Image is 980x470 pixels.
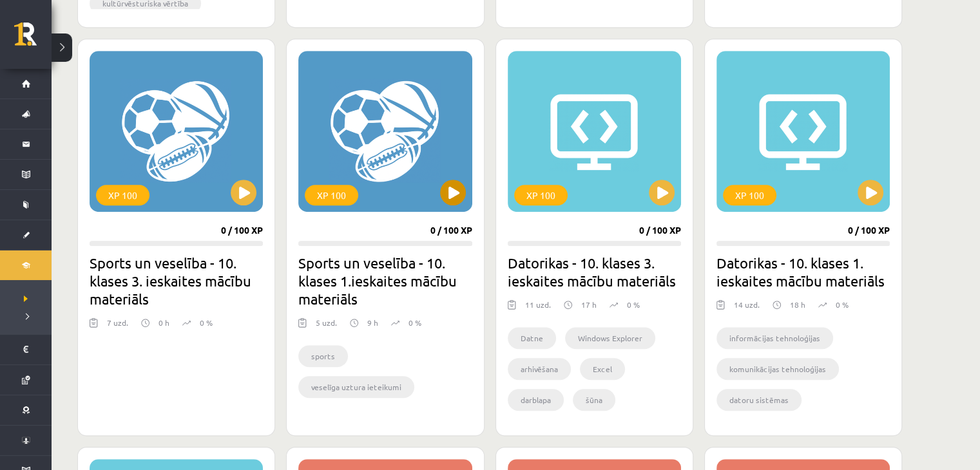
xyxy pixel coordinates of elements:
div: XP 100 [305,185,358,205]
a: Rīgas 1. Tālmācības vidusskola [14,23,52,55]
p: 0 % [836,299,849,310]
div: 7 uzd. [107,317,128,336]
p: 9 h [367,317,378,328]
li: sports [298,345,348,367]
div: 11 uzd. [525,299,551,318]
li: šūna [573,389,615,411]
div: XP 100 [96,185,149,205]
div: XP 100 [514,185,568,205]
li: Windows Explorer [565,327,655,349]
li: darblapa [508,389,564,411]
li: veselīga uztura ieteikumi [298,376,414,398]
div: 5 uzd. [316,317,337,336]
h2: Datorikas - 10. klases 3. ieskaites mācību materiāls [508,254,681,290]
h2: Datorikas - 10. klases 1. ieskaites mācību materiāls [716,254,890,290]
p: 0 h [159,317,169,328]
p: 18 h [790,299,805,310]
p: 0 % [627,299,640,310]
h2: Sports un veselība - 10. klases 3. ieskaites mācību materiāls [90,254,263,308]
p: 0 % [408,317,421,328]
li: informācijas tehnoloģijas [716,327,833,349]
li: datoru sistēmas [716,389,802,411]
div: 14 uzd. [734,299,760,318]
li: Datne [508,327,556,349]
p: 17 h [581,299,597,310]
li: komunikācijas tehnoloģijas [716,358,839,380]
p: 0 % [200,317,213,328]
li: arhivēšana [508,358,571,380]
div: XP 100 [723,185,776,205]
h2: Sports un veselība - 10. klases 1.ieskaites mācību materiāls [298,254,472,308]
li: Excel [580,358,625,380]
